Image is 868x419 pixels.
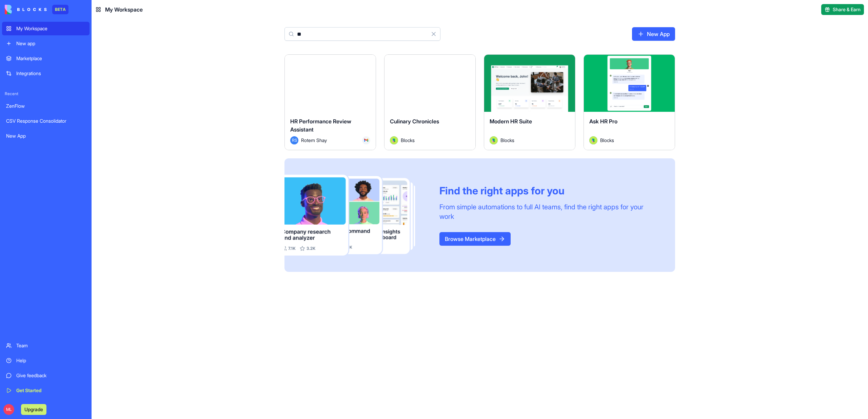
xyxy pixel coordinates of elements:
[401,137,415,144] span: Blocks
[16,387,85,394] div: Get Started
[384,54,476,150] a: Culinary ChroniclesAvatarBlocks
[16,70,85,77] div: Integrations
[2,114,90,128] a: CSV Response Consolidator
[500,137,514,144] span: Blocks
[439,202,659,221] div: From simple automations to full AI teams, find the right apps for your work
[6,118,85,124] div: CSV Response Consolidator
[16,55,85,62] div: Marketplace
[21,404,46,415] button: Upgrade
[284,175,429,256] img: Frame_181_egmpey.png
[484,54,575,150] a: Modern HR SuiteAvatarBlocks
[16,372,85,379] div: Give feedback
[6,103,85,109] div: ZenFlow
[16,342,85,349] div: Team
[2,67,90,80] a: Integrations
[390,136,398,144] img: Avatar
[2,37,90,50] a: New app
[490,118,532,125] span: Modern HR Suite
[589,136,597,144] img: Avatar
[589,118,617,125] span: Ask HR Pro
[21,406,46,413] a: Upgrade
[16,40,85,47] div: New app
[5,5,47,14] img: logo
[5,5,68,14] a: BETA
[584,54,675,150] a: Ask HR ProAvatarBlocks
[439,185,659,197] div: Find the right apps for you
[16,25,85,32] div: My Workspace
[821,4,864,15] button: Share & Earn
[390,118,439,125] span: Culinary Chronicles
[427,27,440,41] button: Clear
[632,27,675,41] a: New App
[52,5,68,14] div: BETA
[2,99,90,113] a: ZenFlow
[2,52,90,65] a: Marketplace
[439,232,511,246] a: Browse Marketplace
[2,339,90,352] a: Team
[301,137,327,144] span: Rotem Shay
[16,357,85,364] div: Help
[3,404,14,415] span: ML
[105,5,143,14] span: My Workspace
[2,91,90,97] span: Recent
[600,137,614,144] span: Blocks
[290,118,351,133] span: HR Performance Review Assistant
[490,136,498,144] img: Avatar
[364,138,368,142] img: Gmail_trouth.svg
[2,354,90,367] a: Help
[290,136,298,144] span: RS
[2,129,90,143] a: New App
[833,6,861,13] span: Share & Earn
[2,384,90,397] a: Get Started
[284,54,376,150] a: HR Performance Review AssistantRSRotem Shay
[2,22,90,35] a: My Workspace
[2,369,90,382] a: Give feedback
[6,133,85,139] div: New App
